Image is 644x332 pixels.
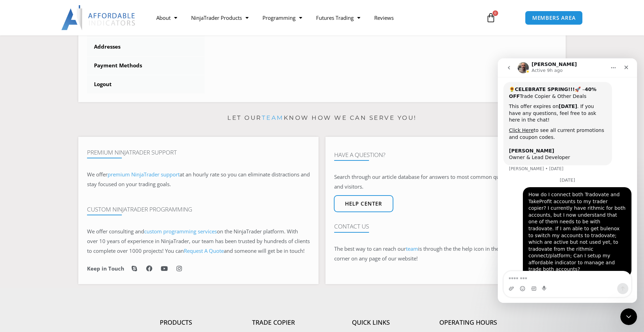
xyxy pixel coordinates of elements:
a: team [406,245,418,252]
p: Search through our article database for answers to most common questions from customers and visit... [334,172,557,192]
h4: Have A Question? [334,151,557,158]
p: Let our know how we can serve you! [78,113,566,124]
a: Help center [334,195,393,212]
a: Addresses [87,38,205,56]
h4: Trade Copier [225,319,322,326]
a: Request A Quote [184,247,224,254]
h6: Keep in Touch [87,265,124,272]
span: Help center [345,201,382,206]
h4: Contact Us [334,223,557,230]
span: We offer consulting and [87,228,217,235]
span: at an hourly rate so you can eliminate distractions and stay focused on your trading goals. [87,171,310,188]
a: team [262,114,284,121]
a: About [149,10,184,26]
h4: Quick Links [322,319,419,326]
a: Futures Trading [309,10,367,26]
a: MEMBERS AREA [525,11,583,25]
span: We offer [87,171,108,178]
h4: Custom NinjaTrader Programming [87,206,310,213]
a: Reviews [367,10,401,26]
iframe: Intercom live chat [620,308,637,325]
a: Logout [87,75,205,93]
img: LogoAI | Affordable Indicators – NinjaTrader [61,5,136,30]
a: Programming [256,10,309,26]
a: 0 [476,8,506,28]
h4: Products [127,319,225,326]
a: premium NinjaTrader support [108,171,180,178]
a: NinjaTrader Products [184,10,256,26]
iframe: Intercom live chat [498,58,637,303]
p: The best way to can reach our is through the the help icon in the lower right-hand corner on any ... [334,244,557,264]
span: 0 [493,10,498,16]
a: custom programming services [144,228,217,235]
nav: Menu [149,10,478,26]
span: MEMBERS AREA [532,15,576,20]
h4: Operating Hours [419,319,517,326]
span: on the NinjaTrader platform. With over 10 years of experience in NinjaTrader, our team has been t... [87,228,310,254]
h4: Premium NinjaTrader Support [87,149,310,156]
a: Payment Methods [87,57,205,75]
